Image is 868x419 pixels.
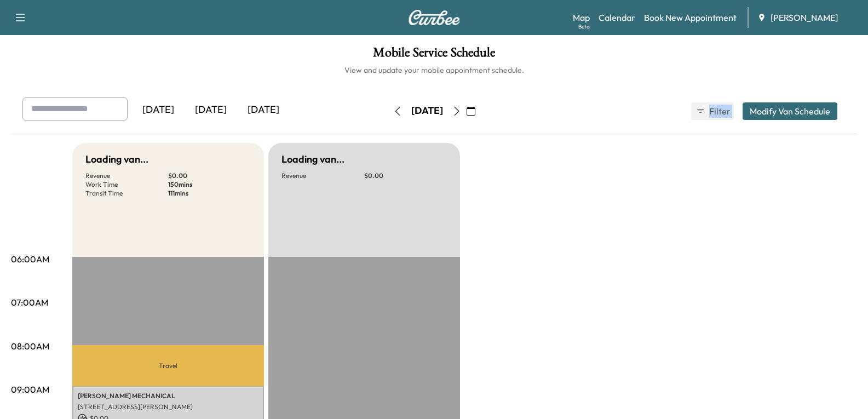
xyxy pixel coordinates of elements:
p: Revenue [85,171,168,180]
p: $ 0.00 [168,171,251,180]
button: Modify Van Schedule [743,102,837,120]
h5: Loading van... [85,152,148,167]
h5: Loading van... [281,152,344,167]
p: 08:00AM [11,340,49,353]
div: [DATE] [237,97,290,123]
a: Book New Appointment [644,11,737,24]
p: Revenue [281,171,364,180]
p: Travel [72,345,264,386]
p: 150 mins [168,180,251,189]
div: [DATE] [132,97,185,123]
p: Work Time [85,180,168,189]
p: $ 0.00 [364,171,447,180]
h6: View and update your mobile appointment schedule. [11,65,857,76]
div: [DATE] [411,104,443,118]
button: Filter [691,102,734,120]
p: [STREET_ADDRESS][PERSON_NAME] [78,403,258,411]
a: Calendar [599,11,635,24]
span: Filter [709,105,729,118]
div: [DATE] [185,97,237,123]
p: 09:00AM [11,383,49,396]
div: Beta [578,22,590,31]
p: [PERSON_NAME] MECHANICAL [78,392,258,400]
p: Transit Time [85,189,168,198]
span: [PERSON_NAME] [771,11,838,24]
p: 06:00AM [11,252,49,266]
p: 07:00AM [11,296,48,309]
p: 111 mins [168,189,251,198]
h1: Mobile Service Schedule [11,46,857,65]
img: Curbee Logo [408,10,461,25]
a: MapBeta [573,11,590,24]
